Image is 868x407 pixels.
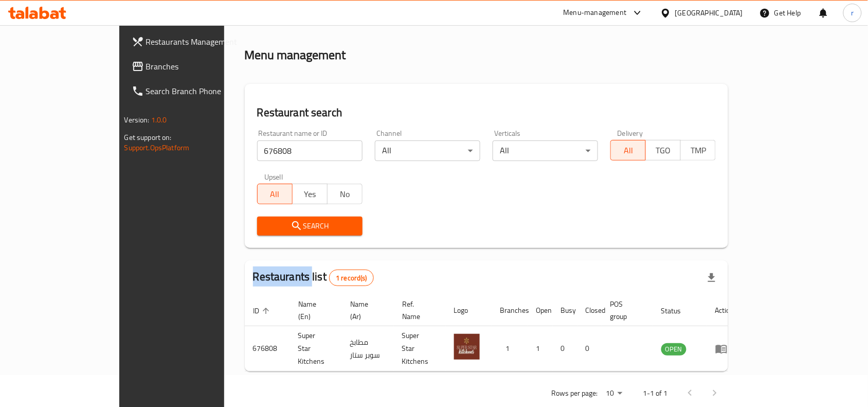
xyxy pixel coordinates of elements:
td: Super Star Kitchens [394,326,446,371]
td: 0 [577,326,602,371]
div: All [493,140,598,161]
th: Logo [446,295,492,326]
button: Yes [292,184,328,204]
h2: Restaurants list [253,269,374,286]
label: Upsell [264,173,283,181]
div: Total records count [329,270,374,286]
button: No [327,184,363,204]
td: 1 [492,326,528,371]
span: Name (Ar) [350,298,382,323]
a: Branches [123,54,264,79]
span: Search Branch Phone [146,85,256,97]
td: مطابخ سوبر ستار [342,326,394,371]
th: Busy [553,295,577,326]
td: 1 [528,326,553,371]
span: All [262,187,288,202]
span: ID [253,305,273,317]
span: OPEN [661,343,686,355]
button: TMP [680,140,716,161]
span: Restaurants Management [146,36,256,48]
td: 0 [553,326,577,371]
span: All [615,143,642,158]
a: Restaurants Management [123,29,264,54]
div: OPEN [661,343,686,356]
div: Rows per page: [602,386,626,401]
div: All [375,140,480,161]
button: TGO [645,140,681,161]
th: Action [707,295,743,326]
span: Status [661,305,695,317]
span: No [332,187,358,202]
a: Support.OpsPlatform [124,141,190,154]
td: Super Star Kitchens [290,326,342,371]
td: 676808 [245,326,290,371]
span: r [851,7,854,19]
span: 1 record(s) [330,273,373,283]
span: Menu management [290,14,358,26]
label: Delivery [618,130,643,137]
button: All [257,184,293,204]
span: Ref. Name [402,298,433,323]
div: [GEOGRAPHIC_DATA] [675,7,743,19]
h2: Menu management [245,47,346,63]
span: TMP [685,143,712,158]
div: Export file [699,266,724,290]
input: Search for restaurant name or ID.. [257,140,363,161]
p: 1-1 of 1 [643,387,667,400]
span: TGO [650,143,677,158]
div: Menu-management [564,7,627,19]
a: Search Branch Phone [123,79,264,103]
button: All [610,140,646,161]
th: Open [528,295,553,326]
th: Branches [492,295,528,326]
img: Super Star Kitchens [454,334,480,360]
span: Search [265,220,354,233]
span: POS group [610,298,641,323]
div: Menu [715,343,734,355]
span: Name (En) [298,298,330,323]
span: Yes [297,187,323,202]
span: 1.0.0 [151,113,167,127]
h2: Restaurant search [257,105,716,120]
th: Closed [577,295,602,326]
li: / [282,14,285,26]
button: Search [257,217,363,236]
span: Branches [146,60,256,73]
table: enhanced table [245,295,743,371]
p: Rows per page: [551,387,598,400]
span: Get support on: [124,131,172,144]
span: Version: [124,113,150,127]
